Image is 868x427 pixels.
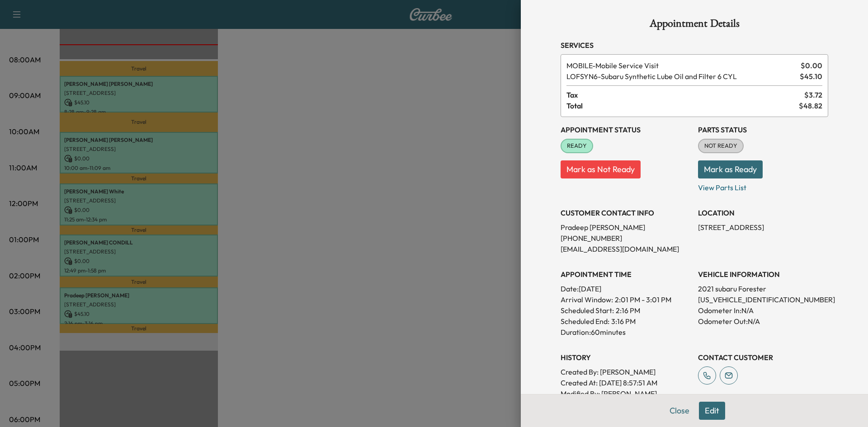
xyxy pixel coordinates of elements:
span: Mobile Service Visit [566,60,797,71]
p: Created By : [PERSON_NAME] [561,366,691,377]
h3: CONTACT CUSTOMER [698,352,828,363]
p: 3:16 PM [611,316,636,327]
h1: Appointment Details [561,18,828,33]
p: [STREET_ADDRESS] [698,222,828,233]
h3: Appointment Status [561,124,691,135]
span: READY [561,141,592,150]
button: Mark as Ready [698,160,763,178]
p: Modified By : [PERSON_NAME] [561,388,691,399]
span: Subaru Synthetic Lube Oil and Filter 6 CYL [566,71,796,82]
h3: Parts Status [698,124,828,135]
button: Close [664,402,695,420]
p: Duration: 60 minutes [561,327,691,338]
span: Tax [566,89,804,100]
h3: History [561,352,691,363]
p: [US_VEHICLE_IDENTIFICATION_NUMBER] [698,294,828,305]
h3: LOCATION [698,207,828,218]
h3: APPOINTMENT TIME [561,269,691,280]
span: $ 3.72 [804,89,822,100]
p: Date: [DATE] [561,283,691,294]
h3: CUSTOMER CONTACT INFO [561,207,691,218]
h3: VEHICLE INFORMATION [698,269,828,280]
span: Total [566,100,799,111]
p: Scheduled Start: [561,305,614,316]
button: Mark as Not Ready [561,160,641,178]
p: Pradeep [PERSON_NAME] [561,222,691,233]
h3: Services [561,40,828,51]
p: Scheduled End: [561,316,609,327]
p: Odometer In: N/A [698,305,828,316]
p: 2:16 PM [616,305,640,316]
p: View Parts List [698,178,828,193]
p: [EMAIL_ADDRESS][DOMAIN_NAME] [561,244,691,254]
p: Arrival Window: [561,294,691,305]
p: [PHONE_NUMBER] [561,233,691,244]
p: Created At : [DATE] 8:57:51 AM [561,377,691,388]
span: $ 45.10 [800,71,822,82]
p: Odometer Out: N/A [698,316,828,327]
p: 2021 subaru Forester [698,283,828,294]
span: $ 0.00 [801,60,822,71]
span: NOT READY [699,141,743,150]
span: 2:01 PM - 3:01 PM [615,294,671,305]
span: $ 48.82 [799,100,822,111]
button: Edit [699,402,725,420]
